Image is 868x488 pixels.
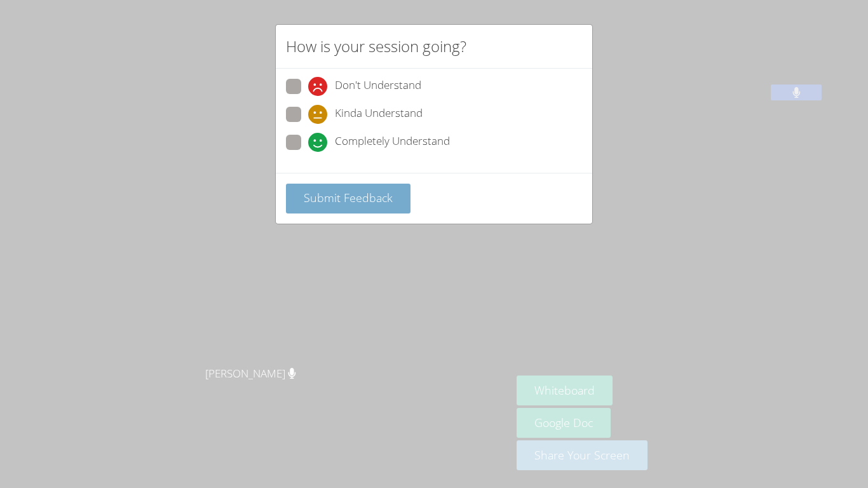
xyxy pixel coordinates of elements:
span: Don't Understand [335,77,421,96]
span: Kinda Understand [335,105,423,124]
h2: How is your session going? [286,35,466,58]
span: Completely Understand [335,133,450,152]
button: Submit Feedback [286,184,410,213]
span: Submit Feedback [304,190,393,205]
